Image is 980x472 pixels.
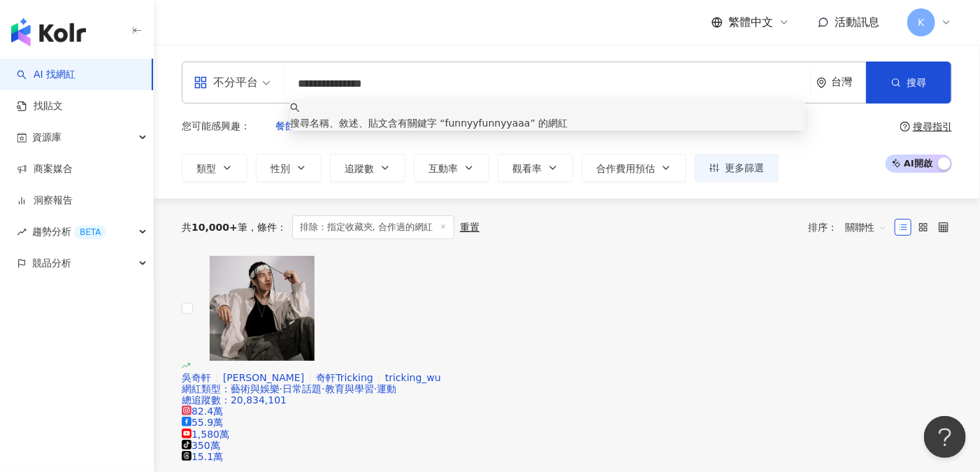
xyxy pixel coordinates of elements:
iframe: Help Scout Beacon - Open [924,416,966,458]
span: 350萬 [182,440,220,451]
span: 1,580萬 [182,429,229,440]
img: KOL Avatar [210,256,315,361]
span: · [280,383,282,394]
div: 網紅類型 ： [182,383,952,394]
div: 總追蹤數 ： 20,834,101 [182,394,952,406]
div: 搜尋名稱、敘述、貼文含有關鍵字 “ ” 的網紅 [290,115,805,131]
span: 類型 [196,163,216,174]
div: 共 筆 [182,222,247,233]
span: rise [17,227,27,237]
span: 82.4萬 [182,406,223,417]
button: 觀看率 [498,154,573,182]
span: 奇軒Tricking [316,372,373,383]
a: 洞察報告 [17,194,73,208]
span: 您可能感興趣： [182,120,250,131]
span: 互動率 [428,163,458,174]
span: K [918,15,924,30]
div: 重置 [460,222,480,233]
img: logo [11,18,86,46]
span: tricking_wu [385,372,441,383]
span: appstore [194,76,208,90]
span: 觀看率 [512,163,542,174]
span: 活動訊息 [835,15,879,29]
span: 10,000+ [192,222,238,233]
a: 商案媒合 [17,162,73,176]
span: 排除：指定收藏夾, 合作過的網紅 [292,215,454,239]
span: 更多篩選 [725,162,764,173]
span: 關聯性 [845,216,887,238]
span: 日常話題 [282,383,322,394]
button: 追蹤數 [330,154,405,182]
span: 趨勢分析 [32,216,106,248]
span: 藝術與娛樂 [231,383,280,394]
span: 資源庫 [32,122,62,153]
span: 餐館 [275,120,295,131]
span: search [290,103,300,113]
button: 更多篩選 [695,154,779,182]
button: 類型 [182,154,247,182]
span: 15.1萬 [182,451,223,462]
div: BETA [74,225,106,239]
a: searchAI 找網紅 [17,68,75,82]
span: 競品分析 [32,248,71,279]
span: 教育與學習 [325,383,374,394]
button: 搜尋 [866,62,951,103]
div: 排序： [808,216,895,238]
span: 條件 ： [247,222,287,233]
button: 互動率 [414,154,489,182]
div: 不分平台 [194,71,258,94]
button: 餐館 [261,112,310,140]
span: funnyyfunnyyaaa [445,117,531,129]
button: 合作費用預估 [582,154,686,182]
span: 繁體中文 [728,15,773,30]
span: question-circle [900,122,910,131]
span: 追蹤數 [345,163,374,174]
span: · [374,383,377,394]
a: 找貼文 [17,99,63,113]
span: 搜尋 [907,77,926,88]
div: 台灣 [831,76,866,88]
span: 性別 [271,163,290,174]
span: 運動 [377,383,396,394]
span: 55.9萬 [182,417,223,428]
span: environment [816,78,827,88]
span: 吳奇軒 [182,372,211,383]
span: · [322,383,324,394]
button: 性別 [256,154,322,182]
span: 合作費用預估 [596,163,655,174]
span: [PERSON_NAME] [223,372,304,383]
div: 搜尋指引 [913,121,952,132]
